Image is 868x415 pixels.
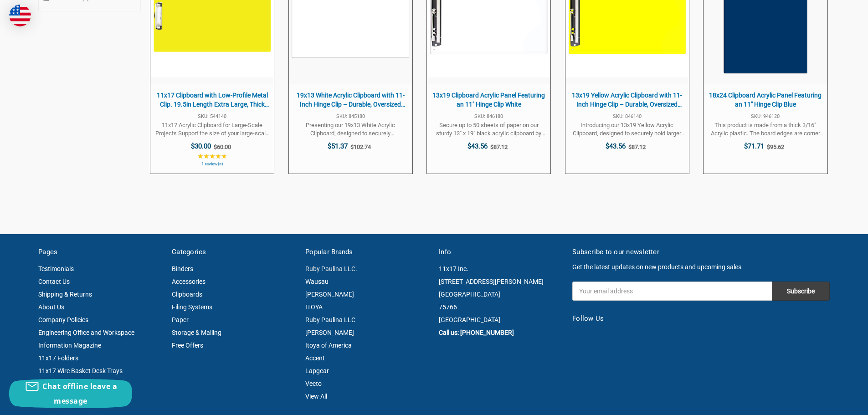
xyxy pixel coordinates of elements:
[744,142,764,150] span: $71.71
[155,114,269,119] span: SKU: 544140
[172,303,212,311] a: Filing Systems
[570,114,684,119] span: SKU: 846140
[305,247,429,257] h5: Popular Brands
[172,316,189,323] a: Paper
[172,265,193,272] a: Binders
[793,390,868,415] iframe: Google Customer Reviews
[42,381,117,406] span: Chat offline leave a message
[305,393,327,400] a: View All
[439,329,514,336] a: Call us: [PHONE_NUMBER]
[431,121,546,138] span: Secure up to 50 sheets of paper on our sturdy 13" x 19" black acrylic clipboard by [PERSON_NAME] ...
[155,121,269,138] span: 11x17 Acrylic Clipboard for Large-Scale Projects Support the size of your large-scale workflow wi...
[293,121,408,138] span: Presenting our 19x13 White Acrylic Clipboard, designed to securely accommodate larger documents. ...
[197,153,227,160] span: ★★★★★
[350,143,371,150] span: $102.74
[708,114,822,119] span: SKU: 946120
[328,142,348,150] span: $51.37
[439,247,563,257] h5: Info
[293,114,408,119] span: SKU: 845180
[305,278,329,285] a: Wausau
[38,247,162,257] h5: Pages
[191,142,211,150] span: $30.00
[439,262,563,326] address: 11x17 Inc. [STREET_ADDRESS][PERSON_NAME] [GEOGRAPHIC_DATA] 75766 [GEOGRAPHIC_DATA]
[155,162,269,166] span: 1 review(s)
[172,291,202,298] a: Clipboards
[305,291,354,298] a: [PERSON_NAME]
[172,278,205,285] a: Accessories
[767,143,784,150] span: $95.62
[214,143,231,150] span: $60.00
[305,265,357,272] a: Ruby Paulina LLC.
[572,247,830,257] h5: Subscribe to our newsletter
[172,342,203,349] a: Free Offers
[38,316,88,323] a: Company Policies
[38,265,74,272] a: Testimonials
[572,282,772,301] input: Your email address
[305,329,354,336] a: [PERSON_NAME]
[708,91,822,109] span: 18x24 Clipboard Acrylic Panel Featuring an 11" Hinge Clip Blue
[38,329,134,349] a: Engineering Office and Workspace Information Magazine
[9,379,132,408] button: Chat offline leave a message
[305,380,322,387] a: Vecto
[305,303,323,311] a: ITOYA
[431,91,546,109] span: 13x19 Clipboard Acrylic Panel Featuring an 11" Hinge Clip White
[572,313,830,324] h5: Follow Us
[628,143,646,150] span: $87.12
[293,91,408,109] span: 19x13 White Acrylic Clipboard with 11-Inch Hinge Clip – Durable, Oversized Design for Large Docum...
[38,303,64,311] a: About Us
[305,354,325,362] a: Accent
[172,247,296,257] h5: Categories
[38,278,70,285] a: Contact Us
[38,291,92,298] a: Shipping & Returns
[9,5,31,26] img: duty and tax information for United States
[467,142,488,150] span: $43.56
[606,142,626,150] span: $43.56
[305,316,355,323] a: Ruby Paulina LLC
[490,143,508,150] span: $87.12
[570,91,684,109] span: 13x19 Yellow Acrylic Clipboard with 11-Inch Hinge Clip – Durable, Oversized Design for Large Docu...
[172,329,221,336] a: Storage & Mailing
[155,91,269,109] span: 11x17 Clipboard with Low-Profile Metal Clip. 19.5in Length Extra Large, Thick Yellow Acrylic Clip...
[772,282,830,301] input: Subscribe
[572,262,830,272] p: Get the latest updates on new products and upcoming sales
[431,114,546,119] span: SKU: 846180
[305,342,352,349] a: Itoya of America
[570,121,684,138] span: Introducing our 13x19 Yellow Acrylic Clipboard, designed to securely hold larger documents with e...
[305,367,329,374] a: Lapgear
[708,121,822,138] span: This product is made from a thick 3/16" Acrylic plastic. The board edges are corner rounded and b...
[38,367,123,374] a: 11x17 Wire Basket Desk Trays
[38,354,78,362] a: 11x17 Folders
